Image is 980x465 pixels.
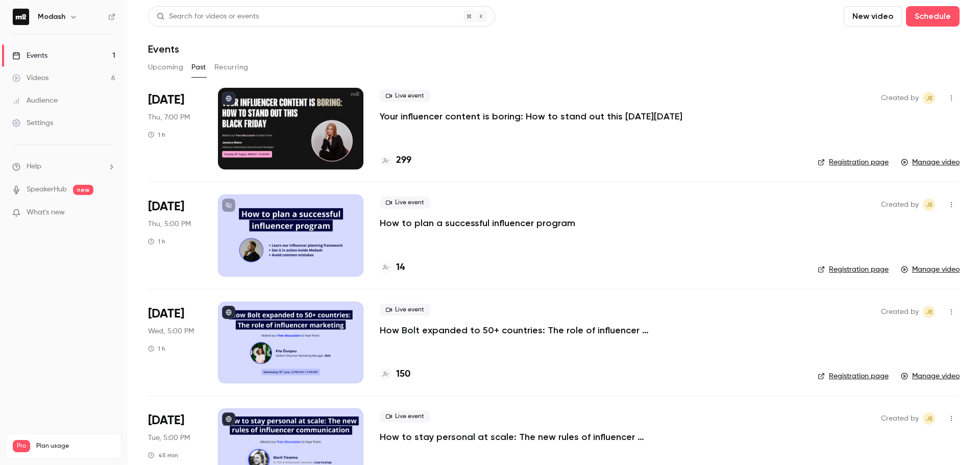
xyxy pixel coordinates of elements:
span: Tue, 5:00 PM [148,433,190,443]
div: 45 min [148,451,178,459]
span: JE [926,306,933,318]
span: Created by [881,92,919,104]
div: Aug 28 Thu, 7:00 PM (Europe/London) [148,88,202,169]
span: Pro [13,440,30,452]
h4: 14 [396,261,405,275]
a: 14 [380,261,405,275]
span: Live event [380,410,430,423]
span: JE [926,92,933,104]
a: How to plan a successful influencer program [380,217,575,229]
img: Modash [13,9,29,25]
span: Live event [380,197,430,209]
div: Jun 26 Thu, 5:00 PM (Europe/London) [148,194,202,276]
span: JE [926,199,933,211]
span: new [73,185,93,195]
iframe: Noticeable Trigger [103,208,115,217]
span: [DATE] [148,92,184,108]
button: Past [191,59,206,76]
span: Thu, 5:00 PM [148,219,191,229]
span: Created by [881,306,919,318]
a: Registration page [818,264,889,275]
div: Audience [12,95,58,106]
button: Schedule [906,6,960,27]
span: Jack Eaton [923,92,935,104]
a: Manage video [901,371,960,381]
span: JE [926,412,933,425]
h1: Events [148,43,179,55]
span: What's new [27,207,65,218]
button: New video [844,6,902,27]
span: Jack Eaton [923,306,935,318]
span: [DATE] [148,199,184,215]
span: Help [27,161,41,172]
a: How Bolt expanded to 50+ countries: The role of influencer marketing [380,324,686,336]
span: Jack Eaton [923,412,935,425]
div: Jun 18 Wed, 12:00 PM (America/New York) [148,302,202,383]
div: 1 h [148,237,165,246]
a: 299 [380,154,411,167]
a: Manage video [901,157,960,167]
h4: 299 [396,154,411,167]
span: Live event [380,304,430,316]
span: Thu, 7:00 PM [148,112,190,123]
div: Events [12,51,47,61]
h6: Modash [38,12,65,22]
span: Plan usage [36,442,115,450]
span: Created by [881,199,919,211]
span: Live event [380,90,430,102]
a: 150 [380,368,410,381]
div: Videos [12,73,48,83]
span: Created by [881,412,919,425]
a: How to stay personal at scale: The new rules of influencer communication [380,431,686,443]
a: Manage video [901,264,960,275]
a: Your influencer content is boring: How to stand out this [DATE][DATE] [380,110,682,123]
div: Search for videos or events [157,11,259,22]
div: 1 h [148,131,165,139]
a: SpeakerHub [27,184,67,195]
span: Jack Eaton [923,199,935,211]
h4: 150 [396,368,410,381]
a: Registration page [818,157,889,167]
button: Upcoming [148,59,183,76]
div: Settings [12,118,53,128]
span: [DATE] [148,412,184,429]
a: Registration page [818,371,889,381]
span: [DATE] [148,306,184,322]
div: 1 h [148,345,165,353]
span: Wed, 5:00 PM [148,326,194,336]
button: Recurring [214,59,249,76]
li: help-dropdown-opener [12,161,115,172]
